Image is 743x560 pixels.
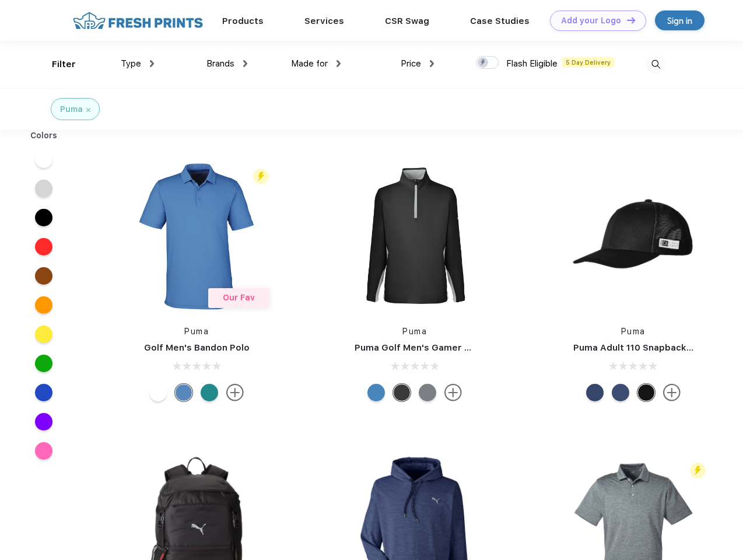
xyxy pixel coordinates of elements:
[561,16,621,26] div: Add your Logo
[419,384,436,401] div: Quiet Shade
[627,17,635,23] img: DT
[355,342,539,353] a: Puma Golf Men's Gamer Golf Quarter-Zip
[556,159,711,314] img: func=resize&h=266
[206,58,234,69] span: Brands
[690,463,706,478] img: flash_active_toggle.svg
[663,384,681,401] img: more.svg
[149,384,167,401] div: Bright White
[22,129,66,142] div: Colors
[144,342,250,353] a: Golf Men's Bandon Polo
[184,327,209,336] a: Puma
[337,159,492,314] img: func=resize&h=266
[655,10,705,30] a: Sign in
[222,16,264,26] a: Products
[175,384,192,401] div: Lake Blue
[119,159,274,314] img: func=resize&h=266
[612,384,629,401] div: Peacoat Qut Shd
[586,384,604,401] div: Peacoat with Qut Shd
[121,58,141,69] span: Type
[562,57,614,68] span: 5 Day Delivery
[291,58,328,69] span: Made for
[60,103,83,116] div: Puma
[226,384,244,401] img: more.svg
[401,58,421,69] span: Price
[150,60,154,67] img: dropdown.png
[52,58,76,71] div: Filter
[637,384,655,401] div: Pma Blk with Pma Blk
[337,60,341,67] img: dropdown.png
[367,384,385,401] div: Bright Cobalt
[402,327,427,336] a: Puma
[86,108,90,112] img: filter_cancel.svg
[430,60,434,67] img: dropdown.png
[69,10,206,31] img: fo%20logo%202.webp
[201,384,218,401] div: Green Lagoon
[385,16,429,26] a: CSR Swag
[646,55,665,74] img: desktop_search.svg
[621,327,646,336] a: Puma
[393,384,411,401] div: Puma Black
[667,14,692,27] div: Sign in
[304,16,344,26] a: Services
[223,293,255,302] span: Our Fav
[243,60,247,67] img: dropdown.png
[506,58,558,69] span: Flash Eligible
[253,169,269,184] img: flash_active_toggle.svg
[444,384,462,401] img: more.svg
